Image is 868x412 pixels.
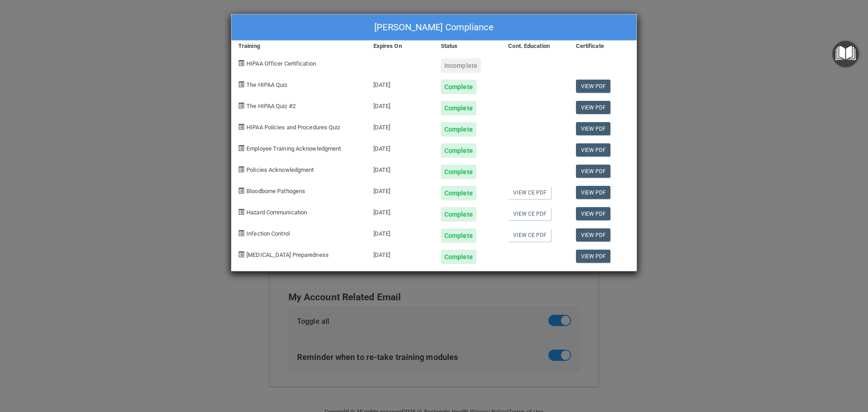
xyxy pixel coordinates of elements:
[246,145,341,152] span: Employee Training Acknowledgment
[367,179,434,200] div: [DATE]
[367,73,434,94] div: [DATE]
[576,186,611,199] a: View PDF
[441,143,476,158] div: Complete
[441,228,476,243] div: Complete
[576,122,611,135] a: View PDF
[576,80,611,93] a: View PDF
[576,101,611,114] a: View PDF
[367,200,434,222] div: [DATE]
[367,41,434,52] div: Expires On
[508,207,551,220] a: View CE PDF
[441,101,476,115] div: Complete
[441,80,476,94] div: Complete
[441,186,476,200] div: Complete
[231,41,367,52] div: Training
[367,158,434,179] div: [DATE]
[501,41,569,52] div: Cont. Education
[246,103,296,109] span: The HIPAA Quiz #2
[246,251,329,258] span: [MEDICAL_DATA] Preparedness
[441,58,481,73] div: Incomplete
[367,243,434,264] div: [DATE]
[576,165,611,178] a: View PDF
[569,41,637,52] div: Certificate
[441,122,476,137] div: Complete
[246,60,316,67] span: HIPAA Officer Certification
[576,207,611,220] a: View PDF
[367,137,434,158] div: [DATE]
[246,188,305,194] span: Bloodborne Pathogens
[367,94,434,115] div: [DATE]
[576,143,611,156] a: View PDF
[246,124,340,131] span: HIPAA Policies and Procedures Quiz
[441,165,476,179] div: Complete
[508,228,551,242] a: View CE PDF
[246,230,290,237] span: Infection Control
[246,166,314,173] span: Policies Acknowledgment
[441,207,476,222] div: Complete
[434,41,501,52] div: Status
[441,250,476,264] div: Complete
[246,81,287,88] span: The HIPAA Quiz
[367,115,434,137] div: [DATE]
[832,41,859,67] button: Open Resource Center
[231,14,637,41] div: [PERSON_NAME] Compliance
[367,222,434,243] div: [DATE]
[576,228,611,242] a: View PDF
[576,250,611,263] a: View PDF
[246,209,307,216] span: Hazard Communication
[508,186,551,199] a: View CE PDF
